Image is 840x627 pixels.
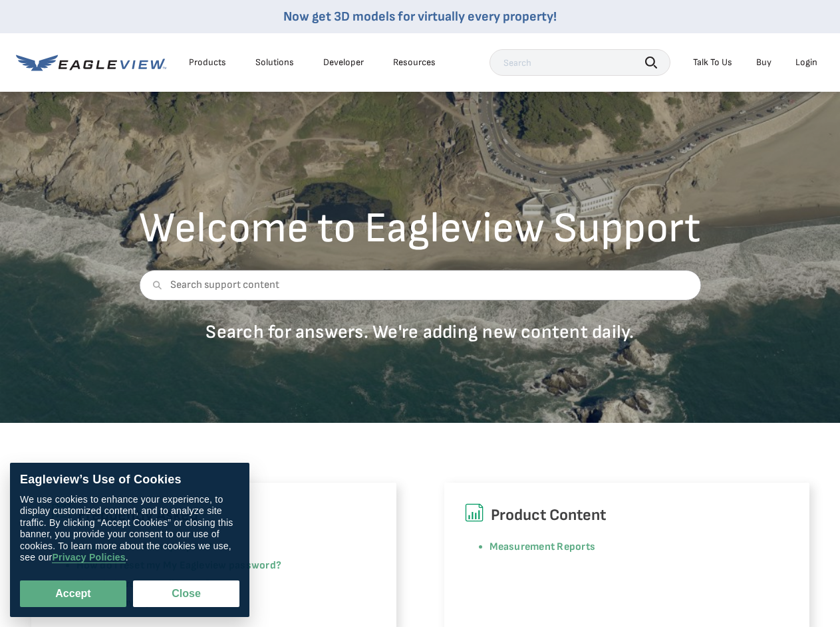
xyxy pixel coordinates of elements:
[20,473,239,487] div: Eagleview’s Use of Cookies
[393,57,436,68] div: Resources
[283,9,557,25] a: Now get 3D models for virtually every property!
[255,57,294,68] div: Solutions
[795,57,817,68] div: Login
[52,553,125,564] a: Privacy Policies
[323,57,364,68] a: Developer
[464,503,789,528] h6: Product Content
[693,57,732,68] div: Talk To Us
[490,541,596,553] a: Measurement Reports
[139,207,701,250] h2: Welcome to Eagleview Support
[20,494,239,564] div: We use cookies to enhance your experience, to display customized content, and to analyze site tra...
[20,580,126,607] button: Accept
[139,320,701,344] p: Search for answers. We're adding new content daily.
[139,270,701,301] input: Search support content
[490,49,670,76] input: Search
[756,57,771,68] a: Buy
[133,580,239,607] button: Close
[189,57,226,68] div: Products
